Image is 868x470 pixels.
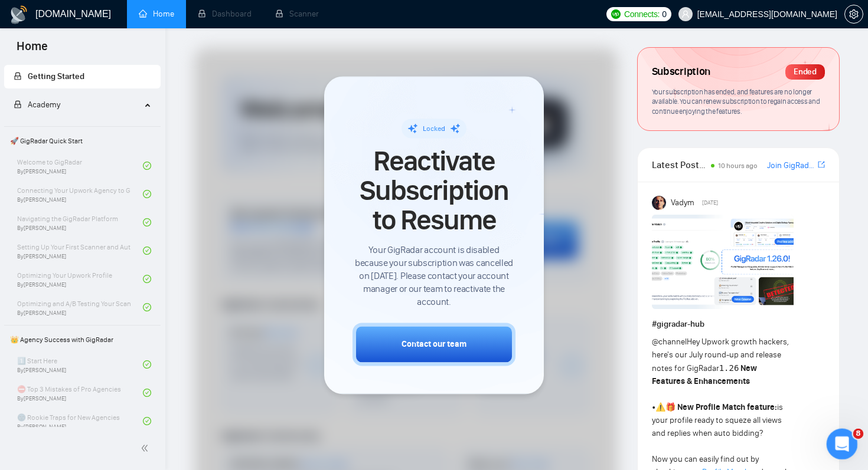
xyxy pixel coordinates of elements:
button: setting [844,5,863,24]
span: double-left [141,442,152,454]
span: check-circle [143,389,151,397]
span: user [681,10,690,18]
span: Getting Started [28,71,84,81]
span: Academy [28,100,60,110]
h1: # gigradar-hub [652,318,825,331]
span: check-circle [143,275,151,283]
span: check-circle [143,162,151,170]
img: upwork-logo.png [611,9,621,19]
span: ⚠️ [655,402,665,412]
span: [DATE] [702,198,718,208]
span: Your subscription has ended, and features are no longer available. You can renew subscription to ... [652,87,820,116]
img: Vadym [652,196,666,210]
a: setting [844,9,863,19]
span: 👑 Agency Success with GigRadar [5,328,159,351]
span: Locked [423,124,445,133]
span: 0 [662,8,667,21]
code: 1.26 [719,363,739,373]
li: Getting Started [4,65,161,88]
img: F09AC4U7ATU-image.png [652,215,794,309]
span: 🚀 GigRadar Quick Start [5,129,159,153]
span: 🎁 [665,402,676,412]
a: Join GigRadar Slack Community [767,159,815,172]
span: lock [14,100,22,109]
span: check-circle [143,218,151,226]
img: logo [9,5,28,24]
span: setting [845,9,863,19]
span: check-circle [143,360,151,369]
span: 8 [853,429,864,439]
span: check-circle [143,303,151,311]
span: Latest Posts from the GigRadar Community [652,157,708,172]
span: check-circle [143,417,151,425]
div: Contact our team [402,338,466,350]
span: export [818,160,825,169]
span: Vadym [671,196,694,209]
span: Academy [14,100,60,110]
span: Home [7,38,57,63]
strong: New Profile Match feature: [677,402,777,412]
span: Connects: [624,8,660,21]
span: Your GigRadar account is disabled because your subscription was cancelled on [DATE]. Please conta... [353,244,515,308]
a: homeHome [139,9,174,19]
span: Subscription [652,62,710,82]
span: check-circle [143,190,151,198]
span: 10 hours ago [718,162,758,170]
span: check-circle [143,246,151,255]
span: @channel [652,337,687,347]
span: Reactivate Subscription to Resume [353,146,515,235]
iframe: Intercom live chat [827,429,858,460]
a: export [818,159,825,170]
div: Ended [785,64,825,80]
button: Contact our team [353,323,515,366]
span: lock [14,72,22,80]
